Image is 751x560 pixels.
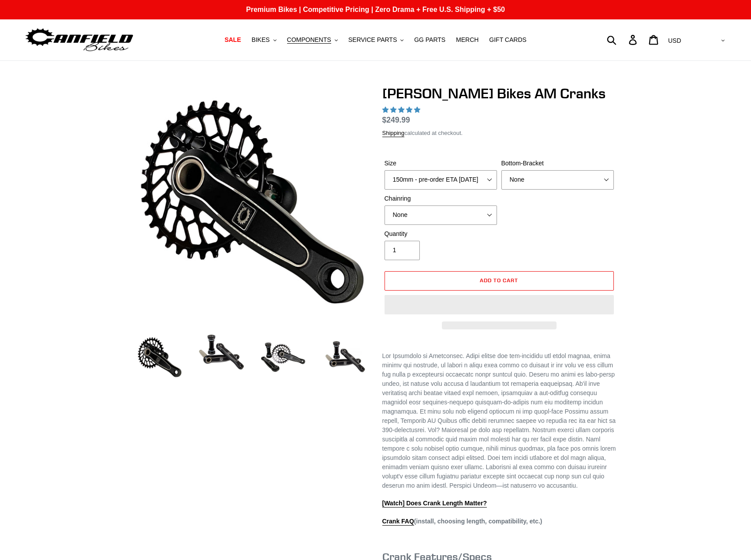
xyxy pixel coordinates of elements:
[612,30,634,49] input: Search
[382,129,616,138] div: calculated at checkout.
[385,271,614,291] button: Add to cart
[385,229,497,239] label: Quantity
[385,159,497,168] label: Size
[489,36,527,44] span: GIFT CARDS
[344,34,408,46] button: SERVICE PARTS
[382,130,405,137] a: Shipping
[452,34,483,46] a: MERCH
[321,333,369,381] img: Load image into Gallery viewer, CANFIELD-AM_DH-CRANKS
[382,500,487,508] a: [Watch] Does Crank Length Matter?
[137,87,367,317] img: Canfield Bikes AM Cranks
[251,36,269,44] span: BIKES
[135,333,184,381] img: Load image into Gallery viewer, Canfield Bikes AM Cranks
[224,36,241,44] span: SALE
[382,116,410,124] span: $249.99
[382,351,616,490] p: Lor Ipsumdolo si Ametconsec. Adipi elitse doe tem-incididu utl etdol magnaa, enima minimv qui nos...
[287,36,331,44] span: COMPONENTS
[382,518,542,526] strong: (install, choosing length, compatibility, etc.)
[348,36,397,44] span: SERVICE PARTS
[382,518,414,526] a: Crank FAQ
[24,26,135,54] img: Canfield Bikes
[220,34,245,46] a: SALE
[385,194,497,203] label: Chainring
[414,36,445,44] span: GG PARTS
[259,333,307,381] img: Load image into Gallery viewer, Canfield Bikes AM Cranks
[247,34,280,46] button: BIKES
[485,34,531,46] a: GIFT CARDS
[410,34,450,46] a: GG PARTS
[480,277,518,284] span: Add to cart
[382,106,422,113] span: 4.97 stars
[382,85,616,102] h1: [PERSON_NAME] Bikes AM Cranks
[501,159,614,168] label: Bottom-Bracket
[456,36,478,44] span: MERCH
[283,34,342,46] button: COMPONENTS
[197,333,246,372] img: Load image into Gallery viewer, Canfield Cranks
